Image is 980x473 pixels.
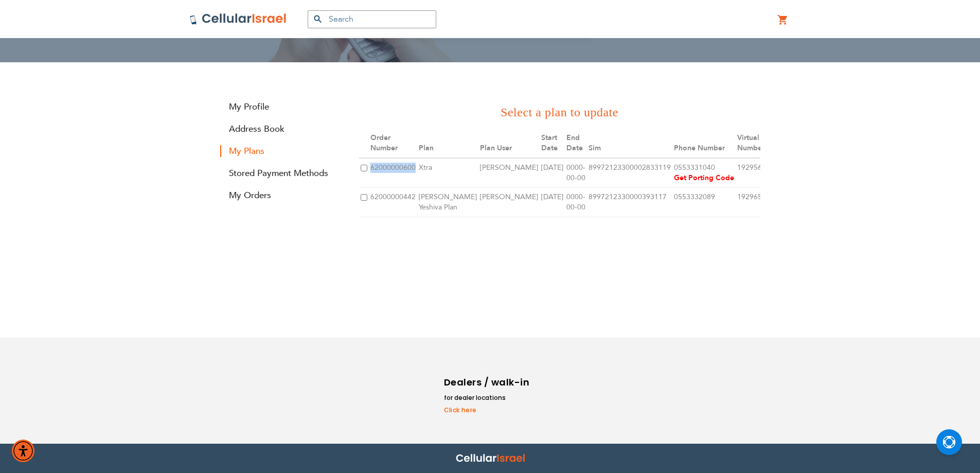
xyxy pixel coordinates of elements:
[672,187,736,217] td: 0553332089
[540,187,565,217] td: [DATE]
[359,103,760,121] h3: Select a plan to update
[444,406,531,415] a: Click here
[220,101,344,113] a: My Profile
[369,158,417,188] td: 62000000600
[587,158,672,188] td: 89972123300002833119
[674,173,734,183] span: Get Porting Code
[12,440,34,462] div: Accessibility Menu
[540,129,565,158] th: Start Date
[540,158,565,188] td: [DATE]
[478,129,540,158] th: Plan User
[417,187,478,217] td: [PERSON_NAME] Yeshiva Plan
[444,375,531,390] h6: Dealers / walk-in
[369,187,417,217] td: 62000000442
[736,158,784,188] td: 19295688218
[189,13,287,25] img: Cellular Israel Logo
[672,129,736,158] th: Phone Number
[587,129,672,158] th: Sim
[220,123,344,135] a: Address Book
[478,187,540,217] td: [PERSON_NAME]
[220,189,344,201] a: My Orders
[565,187,587,217] td: 0000-00-00
[220,145,344,157] strong: My Plans
[736,187,784,217] td: 19296546236
[672,158,736,188] td: 0553331040
[220,167,344,179] a: Stored Payment Methods
[444,393,531,403] li: for dealer locations
[478,158,540,188] td: [PERSON_NAME]
[369,129,417,158] th: Order Number
[565,129,587,158] th: End Date
[417,158,478,188] td: Xtra
[417,129,478,158] th: Plan
[736,129,784,158] th: Virtual Number
[587,187,672,217] td: 8997212330000393117
[308,10,436,28] input: Search
[565,158,587,188] td: 0000-00-00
